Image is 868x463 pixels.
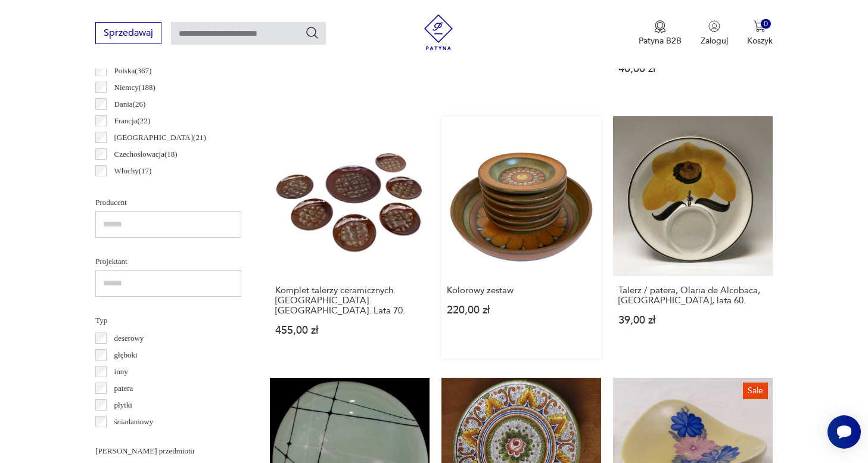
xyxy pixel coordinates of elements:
p: patera [114,382,133,395]
p: śniadaniowy [114,415,154,428]
img: Ikonka użytkownika [708,20,720,32]
button: Sprzedawaj [95,22,161,44]
a: Komplet talerzy ceramicznych. Pruszków. Polska. Lata 70.Komplet talerzy ceramicznych. [GEOGRAPHIC... [270,116,430,359]
p: płytki [114,399,132,412]
p: inny [114,365,128,378]
p: Francja ( 22 ) [114,114,151,128]
iframe: Smartsupp widget button [827,415,861,449]
h3: Komplet talerzy ceramicznych. [GEOGRAPHIC_DATA]. [GEOGRAPHIC_DATA]. Lata 70. [275,285,424,316]
p: [PERSON_NAME] przedmiotu [95,445,241,458]
a: Ikona medaluPatyna B2B [639,20,682,46]
button: Zaloguj [701,20,728,46]
p: deserowy [114,332,144,345]
p: Projektant [95,255,241,268]
p: 40,00 zł [618,64,767,74]
button: Szukaj [305,26,319,40]
img: Ikona medalu [654,20,666,33]
p: Patyna B2B [639,35,682,46]
a: Kolorowy zestawKolorowy zestaw220,00 zł [441,116,601,359]
p: Typ [95,314,241,327]
p: Niemcy ( 188 ) [114,81,155,94]
p: 39,00 zł [618,315,767,325]
p: Koszyk [747,35,773,46]
p: Włochy ( 17 ) [114,164,152,178]
p: Dania ( 26 ) [114,98,146,111]
p: Szwecja ( 14 ) [114,181,153,194]
p: głęboki [114,349,138,362]
p: [GEOGRAPHIC_DATA] ( 21 ) [114,131,206,144]
a: Sprzedawaj [95,30,161,38]
p: 220,00 zł [447,305,596,315]
p: Czechosłowacja ( 18 ) [114,148,178,161]
div: 0 [761,19,771,29]
button: Patyna B2B [639,20,682,46]
p: Zaloguj [701,35,728,46]
p: 455,00 zł [275,325,424,335]
h3: Kolorowy zestaw [447,285,596,296]
p: Producent [95,196,241,209]
img: Ikona koszyka [754,20,766,32]
img: Patyna - sklep z meblami i dekoracjami vintage [421,14,456,50]
a: Talerz / patera, Olaria de Alcobaca, Portugalia, lata 60.Talerz / patera, Olaria de Alcobaca, [GE... [613,116,773,359]
p: Polska ( 367 ) [114,64,152,77]
h3: Talerz / patera, Olaria de Alcobaca, [GEOGRAPHIC_DATA], lata 60. [618,285,767,306]
button: 0Koszyk [747,20,773,46]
